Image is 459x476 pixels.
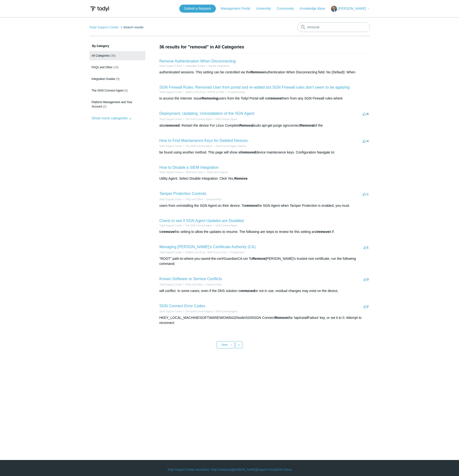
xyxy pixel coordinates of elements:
a: Todyl Support Center [159,171,182,174]
span: -1 [363,192,369,196]
li: The SGN Connect Agent [182,144,212,148]
a: Platform Management and Your Account (2) [89,98,145,111]
a: SASE & ZeroTrust - NGFW & ZTNA [185,91,224,93]
a: FAQs and Other (10) [89,63,145,72]
em: Removing [202,96,218,100]
li: SGN Connect Agent [212,310,237,313]
li: Todyl Support Center [159,224,182,227]
span: » [238,343,240,346]
li: FAQs and Other [182,283,203,286]
li: Configuration [227,251,244,254]
li: General FAQs [203,198,222,201]
a: Configuration [230,251,244,254]
a: FAQs and Other [185,283,203,286]
em: remove [317,230,329,234]
span: -4 [363,139,369,143]
a: [DOMAIN_NAME] [233,468,256,472]
li: Todyl Support Center [159,90,182,94]
a: Managing [PERSON_NAME]'s Certificate Authority (CA) [159,245,256,249]
a: Todyl Support Center [159,251,182,254]
a: Identity Integrations [209,65,230,67]
em: removed [166,123,180,127]
div: also . Restart the device For Linux Complete sudo apt-get purge sgnconnect of the [159,123,370,128]
a: Submit a Request [179,5,216,13]
a: Todyl Support Center [159,91,182,93]
li: Todyl Support Center [159,170,182,174]
a: Todyl Support Center [159,145,182,147]
em: Removal [300,123,314,127]
span: (6) [124,89,128,92]
span: (2) [103,105,106,108]
a: Community [277,6,299,11]
div: authenticated sessions. This setting can be controlled via the Authentication When Disconnecting ... [159,70,370,75]
a: Tamper Protection Controls [159,192,206,196]
li: Todyl Support Center [159,251,182,254]
a: SGN Status [277,468,292,472]
div: to this setting to allow the updates to resume. The following are steps to review for this settin... [159,229,370,234]
a: Todyl Support Center [89,25,119,29]
span: The SGN Connect Agent [92,89,124,92]
h3: By Category [89,44,145,48]
a: SIEM and Incidents [207,171,228,174]
div: to access the Internet. Issue users from the Todyl Portal will not them from any SGN Firewall rul... [159,96,370,101]
li: Todyl Support Center [159,64,182,68]
span: 2 [364,305,369,308]
a: Integration Guides [185,65,205,67]
a: Your Todyl Dashboard [204,468,232,472]
div: Utility Agent. Select Disable Integration. Click Yes, . [159,176,370,181]
a: Known Software or Service Conflicts [159,277,222,281]
a: The SGN Connect Agent [185,118,212,121]
a: Next [217,341,234,348]
a: SGN Connect Agent Options [215,145,246,147]
span: Platform Management and Your Account [92,100,133,108]
a: SGN Connect Error Codes [159,304,205,308]
a: SGN Firewall Rules: Removed User from portal and re-added but SGN Firewall rules don't seem to be... [159,85,350,89]
a: SGN Connect Agent [215,310,237,313]
span: All Categories [92,54,110,57]
span: › [231,343,232,346]
em: Remove [234,177,247,180]
a: University [256,6,276,11]
div: | | | | [89,468,370,472]
a: Management Portal [221,6,255,11]
div: will conflict. In some cases, even if the DNS solution is or not in use, residual changes may exi... [159,288,370,293]
li: Todyl Support Center [159,144,182,148]
li: Todyl Support Center [159,283,182,286]
a: SIEM and Cases [185,171,203,174]
span: -8 [363,112,369,116]
li: Integration Guides [182,64,205,68]
a: The SGN Connect Agent [185,224,212,227]
a: How to Disable a SIEM Integration [159,165,219,169]
span: (36) [111,54,116,57]
li: Todyl Support Center [89,25,120,29]
a: SGN Connect Agent [215,118,237,121]
a: Todyl Support Center Home [167,468,203,472]
a: SASE & ZeroTrust - Web Proxy & SSL [185,251,227,254]
li: SIEM and Incidents [203,170,228,174]
li: The SGN Connect Agent [182,224,212,227]
li: SASE & ZeroTrust - Web Proxy & SSL [182,251,226,254]
a: Support Policy [257,468,276,472]
a: Remove Authentication When Disconnecting [159,59,236,63]
li: Search results [120,25,143,29]
li: SASE & ZeroTrust - NGFW & ZTNA [182,90,224,94]
span: [PERSON_NAME] [338,7,366,10]
em: remove [270,96,282,100]
li: The SGN Connect Agent [182,117,212,121]
img: Todyl Support Center Help Center home page [89,4,110,13]
span: (9) [116,77,120,81]
li: Todyl Support Center [159,310,182,313]
li: General FAQs [203,283,222,286]
em: Remove [251,70,264,74]
li: SIEM and Cases [182,170,203,174]
a: Deployment, Updating, Uninstallation of the SGN Agent [159,111,254,115]
span: Next [222,343,228,346]
span: FAQs and Other [92,66,113,69]
a: Todyl Support Center [159,224,182,227]
li: SGN Connect Agent [212,224,237,227]
em: Remove [252,257,265,261]
h1: 36 results for "removal" in All Categories [159,44,370,50]
div: "ROOT" path-to-where-you-saved-the-cert/GuardianCA.cer To [PERSON_NAME]'s trusted root certificat... [159,256,370,266]
em: removed [242,150,256,154]
span: (10) [113,66,119,69]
